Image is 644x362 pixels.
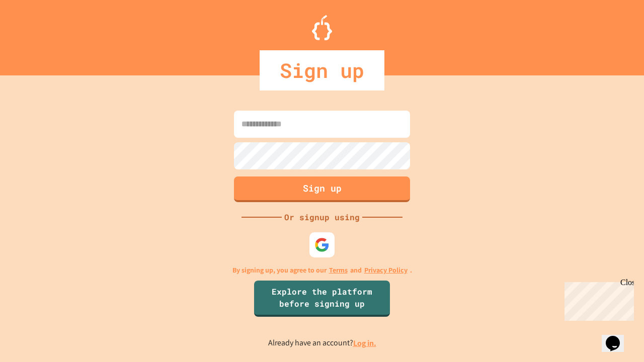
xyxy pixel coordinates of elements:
[314,237,330,252] img: google-icon.svg
[602,322,634,352] iframe: chat widget
[260,50,384,90] div: Sign up
[282,211,362,223] div: Or signup using
[312,15,332,40] img: Logo.svg
[560,278,634,321] iframe: chat widget
[364,265,408,276] a: Privacy Policy
[234,176,410,202] button: Sign up
[268,337,376,349] p: Already have an account?
[329,265,348,276] a: Terms
[254,281,390,317] a: Explore the platform before signing up
[353,338,376,348] a: Log in.
[4,4,69,64] div: Chat with us now!Close
[232,265,412,276] p: By signing up, you agree to our and .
